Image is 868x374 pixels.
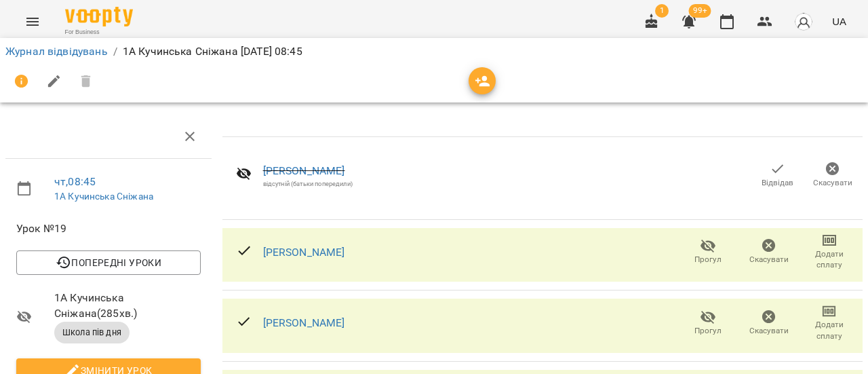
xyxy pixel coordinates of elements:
[677,304,738,342] button: Прогул
[750,156,805,194] button: Відвідав
[694,254,722,265] span: Прогул
[16,221,201,237] span: Урок №19
[27,255,190,271] span: Попередні уроки
[694,325,722,337] span: Прогул
[827,9,852,34] button: UA
[805,156,860,194] button: Скасувати
[807,248,852,272] span: Додати сплату
[832,14,846,29] span: UA
[263,316,345,329] a: [PERSON_NAME]
[54,175,96,188] a: чт , 08:45
[807,319,852,342] span: Додати сплату
[799,304,860,342] button: Додати сплату
[689,4,711,18] span: 99+
[5,45,108,58] a: Журнал відвідувань
[65,7,133,26] img: Voopty Logo
[794,12,813,31] img: avatar_s.png
[5,43,863,60] nav: breadcrumb
[263,164,345,177] a: [PERSON_NAME]
[813,177,852,189] span: Скасувати
[762,177,793,189] span: Відвідав
[749,254,789,265] span: Скасувати
[738,304,800,342] button: Скасувати
[263,179,353,188] div: відсутній (батьки попередили)
[749,325,789,337] span: Скасувати
[263,246,345,259] a: [PERSON_NAME]
[655,4,669,18] span: 1
[16,5,49,38] button: Menu
[54,290,201,322] span: 1А Кучинська Сніжана ( 285 хв. )
[677,233,738,272] button: Прогул
[54,326,130,339] span: Школа пів дня
[65,28,133,37] span: For Business
[738,233,800,272] button: Скасувати
[799,233,860,272] button: Додати сплату
[54,191,153,202] a: 1А Кучинська Сніжана
[113,43,117,60] li: /
[123,43,302,60] p: 1А Кучинська Сніжана [DATE] 08:45
[16,250,201,275] button: Попередні уроки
